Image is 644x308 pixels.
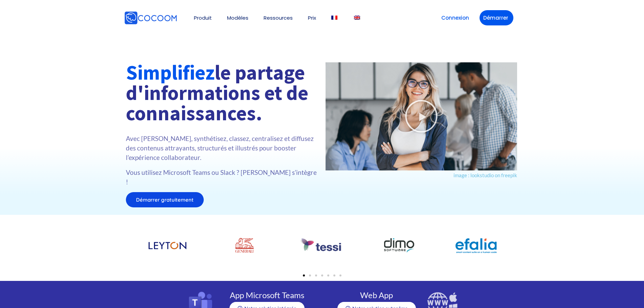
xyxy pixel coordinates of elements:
span: Go to slide 7 [339,274,341,276]
a: image : lookstudio on freepik [453,172,517,178]
h4: App Microsoft Teams [223,291,311,299]
p: Vous utilisez Microsoft Teams ou Slack ? [PERSON_NAME] s’intègre ! [126,168,319,187]
span: Go to slide 2 [309,274,311,276]
img: Cocoom [124,11,177,25]
a: Démarrer [480,10,513,25]
a: Prix [308,15,316,20]
img: Français [331,16,337,20]
a: Modèles [227,15,248,20]
a: Démarrer gratuitement [126,192,204,207]
span: Go to slide 6 [333,274,335,276]
a: Connexion [438,10,473,25]
a: Ressources [264,15,293,20]
a: Produit [194,15,212,20]
img: Anglais [354,16,360,20]
h1: le partage d'informations et de connaissances. [126,62,319,123]
span: Démarrer gratuitement [136,197,194,202]
h4: Web App [333,291,420,299]
span: Go to slide 1 [303,274,305,276]
span: Go to slide 3 [315,274,317,276]
p: Avec [PERSON_NAME], synthétisez, classez, centralisez et diffusez des contenus attrayants, struct... [126,134,319,162]
span: Go to slide 4 [321,274,323,276]
span: Go to slide 5 [327,274,329,276]
font: Simplifiez [126,60,215,85]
